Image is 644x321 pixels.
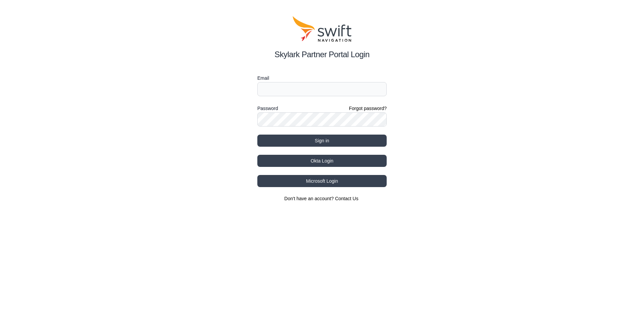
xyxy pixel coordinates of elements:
[257,135,387,147] button: Sign in
[335,196,358,201] a: Contact Us
[257,104,278,112] label: Password
[257,155,387,167] button: Okta Login
[349,105,387,112] a: Forgot password?
[257,48,387,61] h2: Skylark Partner Portal Login
[257,175,387,187] button: Microsoft Login
[257,74,387,82] label: Email
[257,195,387,202] section: Don't have an account?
